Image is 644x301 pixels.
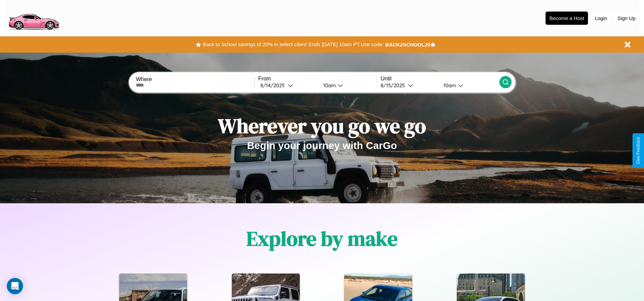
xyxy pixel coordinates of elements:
[260,82,288,89] div: 8 / 14 / 2025
[136,76,254,82] label: Where
[5,3,62,32] img: logo
[381,76,499,82] label: Until
[385,42,430,48] b: BACK2SCHOOL20
[258,76,377,82] label: From
[591,12,611,24] button: Login
[546,12,588,25] button: Become a Host
[318,82,377,89] button: 10am
[320,82,338,89] div: 10am
[7,278,23,294] div: Open Intercom Messenger
[440,82,458,89] div: 10am
[201,40,385,49] button: Back to School savings of 20% in select cities! Ends [DATE] 10am PT.Use code:
[636,137,641,164] div: Give Feedback
[246,225,398,252] h1: Explore by make
[614,12,639,24] button: Sign Up
[438,82,499,89] button: 10am
[258,82,318,89] button: 8/14/2025
[381,82,408,89] div: 8 / 15 / 2025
